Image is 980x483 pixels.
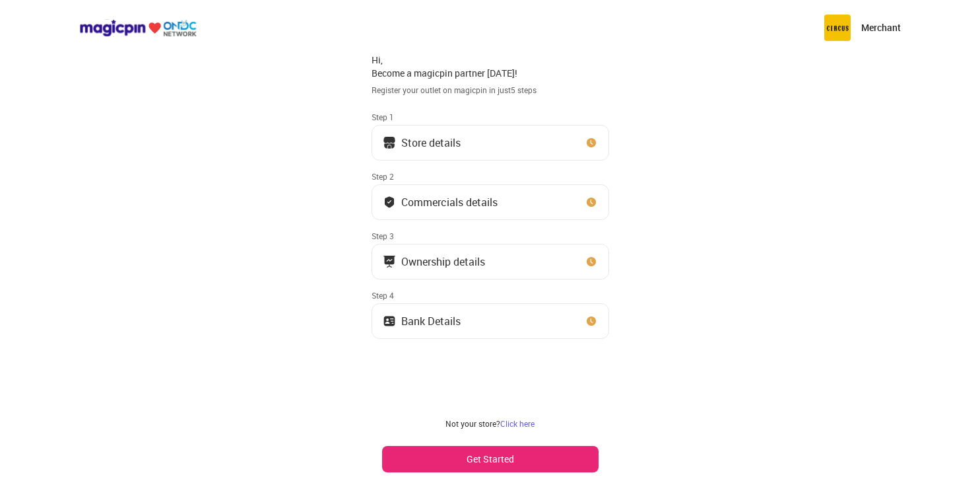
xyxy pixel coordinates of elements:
[79,19,197,37] img: ondc-logo-new-small.8a59708e.svg
[585,136,598,149] img: clock_icon_new.67dbf243.svg
[401,199,498,205] div: Commercials details
[585,196,598,209] img: clock_icon_new.67dbf243.svg
[372,125,609,161] button: Store details
[372,244,609,279] button: Ownership details
[445,418,500,429] span: Not your store?
[861,21,901,34] p: Merchant
[383,315,396,328] img: ownership_icon.37569ceb.svg
[372,231,609,241] div: Step 3
[585,315,598,328] img: clock_icon_new.67dbf243.svg
[500,418,535,429] a: Click here
[372,171,609,182] div: Step 2
[585,255,598,268] img: clock_icon_new.67dbf243.svg
[383,136,396,149] img: storeIcon.9b1f7264.svg
[372,85,609,96] div: Register your outlet on magicpin in just 5 steps
[372,54,609,79] div: Hi, Become a magicpin partner [DATE]!
[383,196,396,209] img: bank_details_tick.fdc3558c.svg
[382,446,599,472] button: Get Started
[383,255,396,268] img: commercials_icon.983f7837.svg
[401,139,461,146] div: Store details
[824,15,851,41] img: circus.b677b59b.png
[372,184,609,220] button: Commercials details
[401,258,485,265] div: Ownership details
[401,318,461,324] div: Bank Details
[372,303,609,339] button: Bank Details
[372,290,609,301] div: Step 4
[372,112,609,122] div: Step 1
